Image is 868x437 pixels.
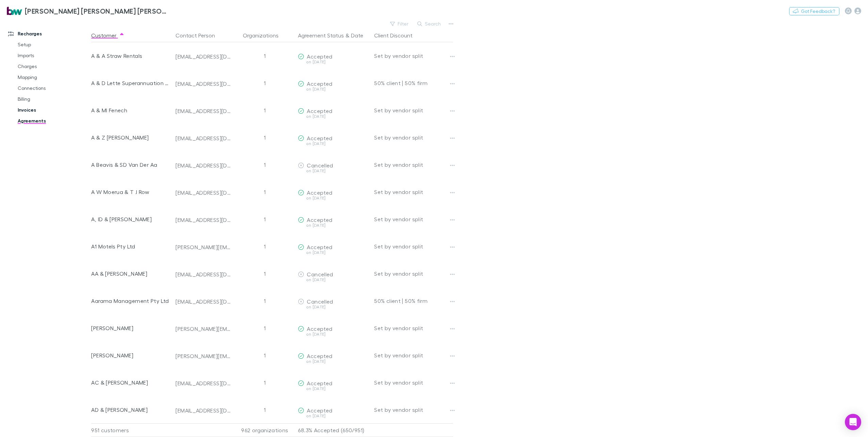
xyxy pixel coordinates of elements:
[374,151,453,178] div: Set by vendor split
[11,115,95,126] a: Agreements
[234,342,295,369] div: 1
[91,314,170,342] div: [PERSON_NAME]
[307,325,332,332] span: Accepted
[298,114,369,118] div: on [DATE]
[374,314,453,342] div: Set by vendor split
[374,396,453,423] div: Set by vendor split
[176,325,231,332] div: [PERSON_NAME][EMAIL_ADDRESS][PERSON_NAME][DOMAIN_NAME]
[176,29,223,42] button: Contact Person
[374,97,453,124] div: Set by vendor split
[91,29,124,42] button: Customer
[11,61,95,72] a: Charges
[234,396,295,423] div: 1
[91,124,170,151] div: A & Z [PERSON_NAME]
[374,369,453,396] div: Set by vendor split
[234,423,295,437] div: 962 organizations
[374,260,453,287] div: Set by vendor split
[234,287,295,314] div: 1
[176,298,231,305] div: [EMAIL_ADDRESS][DOMAIN_NAME]
[845,414,861,430] div: Open Intercom Messenger
[91,69,170,97] div: A & D Lette Superannuation Fund
[176,407,231,414] div: [EMAIL_ADDRESS][DOMAIN_NAME]
[298,142,369,146] div: on [DATE]
[307,108,332,114] span: Accepted
[176,135,231,142] div: [EMAIL_ADDRESS][DOMAIN_NAME]
[298,29,369,42] div: &
[176,216,231,223] div: [EMAIL_ADDRESS][DOMAIN_NAME]
[91,206,170,233] div: A, ID & [PERSON_NAME]
[3,3,173,19] a: [PERSON_NAME] [PERSON_NAME] [PERSON_NAME] Partners
[234,124,295,151] div: 1
[298,196,369,200] div: on [DATE]
[11,50,95,61] a: Imports
[307,162,333,168] span: Cancelled
[414,20,445,28] button: Search
[91,42,170,69] div: A & A Straw Rentals
[234,42,295,69] div: 1
[374,342,453,369] div: Set by vendor split
[11,104,95,115] a: Invoices
[374,178,453,206] div: Set by vendor split
[307,189,332,196] span: Accepted
[91,396,170,423] div: AD & [PERSON_NAME]
[307,216,332,223] span: Accepted
[374,233,453,260] div: Set by vendor split
[234,314,295,342] div: 1
[91,97,170,124] div: A & MI Fenech
[91,178,170,206] div: A W Moerua & T J Row
[307,244,332,250] span: Accepted
[176,244,231,250] div: [PERSON_NAME][EMAIL_ADDRESS][PERSON_NAME][DOMAIN_NAME]
[298,387,369,391] div: on [DATE]
[176,380,231,387] div: [EMAIL_ADDRESS][DOMAIN_NAME]
[307,380,332,386] span: Accepted
[176,80,231,87] div: [EMAIL_ADDRESS][DOMAIN_NAME]
[374,124,453,151] div: Set by vendor split
[307,53,332,60] span: Accepted
[298,87,369,91] div: on [DATE]
[298,169,369,173] div: on [DATE]
[298,424,369,437] p: 68.3% Accepted (650/951)
[91,369,170,396] div: AC & [PERSON_NAME]
[25,7,169,15] h3: [PERSON_NAME] [PERSON_NAME] [PERSON_NAME] Partners
[234,206,295,233] div: 1
[243,29,287,42] button: Organizations
[234,260,295,287] div: 1
[176,162,231,169] div: [EMAIL_ADDRESS][DOMAIN_NAME]
[11,72,95,83] a: Mapping
[176,353,231,359] div: [PERSON_NAME][EMAIL_ADDRESS][DOMAIN_NAME]
[91,151,170,178] div: A Beavis & SD Van Der Aa
[298,305,369,309] div: on [DATE]
[387,20,413,28] button: Filter
[374,69,453,97] div: 50% client | 50% firm
[91,233,170,260] div: A1 Motels Pty Ltd
[351,29,363,42] button: Date
[298,29,344,42] button: Agreement Status
[234,233,295,260] div: 1
[91,260,170,287] div: AA & [PERSON_NAME]
[307,407,332,414] span: Accepted
[176,108,231,114] div: [EMAIL_ADDRESS][DOMAIN_NAME]
[176,271,231,278] div: [EMAIL_ADDRESS][DOMAIN_NAME]
[176,189,231,196] div: [EMAIL_ADDRESS][DOMAIN_NAME]
[234,151,295,178] div: 1
[234,69,295,97] div: 1
[374,29,421,42] button: Client Discount
[91,423,173,437] div: 951 customers
[91,342,170,369] div: [PERSON_NAME]
[789,7,839,15] button: Got Feedback?
[11,94,95,104] a: Billing
[1,28,95,39] a: Recharges
[298,414,369,418] div: on [DATE]
[298,359,369,363] div: on [DATE]
[307,271,333,277] span: Cancelled
[7,7,22,15] img: Brewster Walsh Waters Partners's Logo
[234,369,295,396] div: 1
[298,332,369,336] div: on [DATE]
[374,206,453,233] div: Set by vendor split
[298,250,369,255] div: on [DATE]
[234,178,295,206] div: 1
[374,42,453,69] div: Set by vendor split
[11,83,95,94] a: Connections
[374,287,453,314] div: 50% client | 50% firm
[307,353,332,359] span: Accepted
